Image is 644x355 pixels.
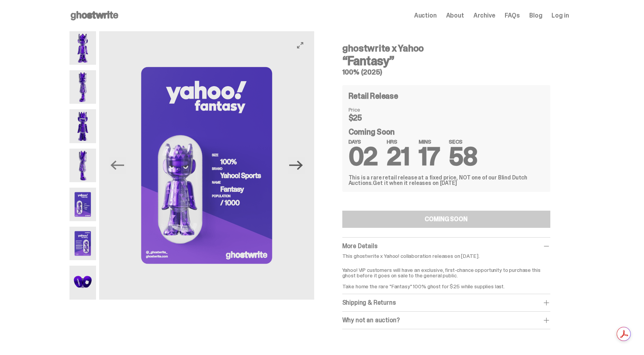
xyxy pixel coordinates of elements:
[449,139,477,144] span: SECS
[505,12,520,19] a: FAQs
[342,69,550,76] h5: 100% (2025)
[425,216,467,222] div: COMING SOON
[342,44,550,53] h4: ghostwrite x Yahoo
[349,114,388,122] dd: $25
[342,262,550,289] p: Yahoo! VIP customers will have an exclusive, first-chance opportunity to purchase this ghost befo...
[109,157,126,174] button: Previous
[419,139,439,144] span: MINS
[342,299,550,307] div: Shipping & Returns
[69,109,96,143] img: Yahoo-HG---3.png
[342,55,550,67] h3: “Fantasy”
[342,242,377,250] span: More Details
[69,70,96,104] img: Yahoo-HG---2.png
[99,31,314,300] img: Yahoo-HG---5.png
[69,188,96,221] img: Yahoo-HG---5.png
[342,316,550,324] div: Why not an auction?
[373,179,457,186] span: Get it when it releases on [DATE]
[342,253,550,259] p: This ghostwrite x Yahoo! collaboration releases on [DATE].
[342,211,550,228] button: COMING SOON
[349,175,544,186] div: This is a rare retail release at a fixed price, NOT one of our Blind Dutch Auctions.
[551,12,569,19] a: Log in
[473,12,495,19] a: Archive
[349,92,398,100] h4: Retail Release
[414,12,437,19] a: Auction
[295,41,305,50] button: View full-screen
[349,140,378,173] span: 02
[349,107,388,112] dt: Price
[449,140,477,173] span: 58
[529,12,542,19] a: Blog
[446,12,464,19] a: About
[387,140,409,173] span: 21
[387,139,409,144] span: HRS
[288,157,305,174] button: Next
[69,266,96,299] img: Yahoo-HG---7.png
[69,149,96,182] img: Yahoo-HG---4.png
[349,139,378,144] span: DAYS
[349,128,544,165] div: Coming Soon
[69,31,96,65] img: Yahoo-HG---1.png
[69,227,96,260] img: Yahoo-HG---6.png
[419,140,439,173] span: 17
